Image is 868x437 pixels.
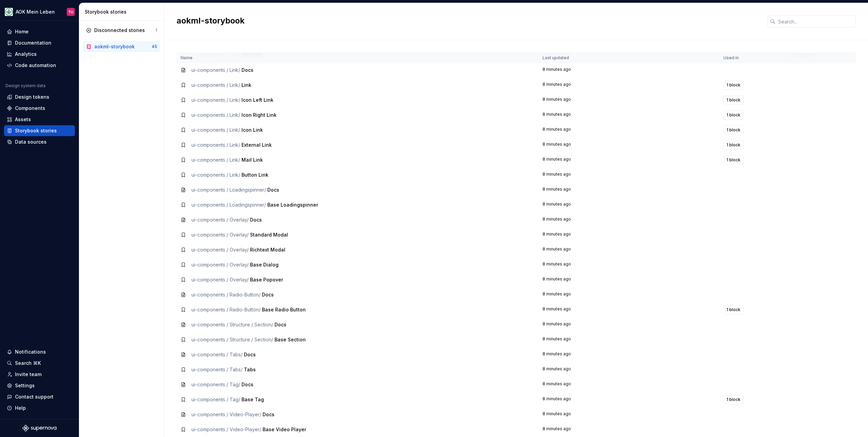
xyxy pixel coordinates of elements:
[538,257,719,272] td: 8 minutes ago
[244,367,256,372] span: Tabs
[15,94,49,100] div: Design tokens
[191,82,240,88] span: ui-components / Link /
[191,217,249,223] span: ui-components / Overlay /
[15,51,37,58] div: Analytics
[538,108,719,123] td: 8 minutes ago
[538,332,719,347] td: 8 minutes ago
[727,157,740,163] span: 1 block
[4,103,75,114] a: Components
[5,8,13,16] img: df5db9ef-aba0-4771-bf51-9763b7497661.png
[191,67,240,73] span: ui-components / Link /
[241,382,253,387] span: Docs
[191,352,243,357] span: ui-components / Tabs /
[723,395,744,404] button: 1 block
[191,367,243,372] span: ui-components / Tabs /
[274,322,286,327] span: Docs
[191,292,261,297] span: ui-components / Radio-Button /
[191,396,240,402] span: ui-components / Tag /
[727,142,740,148] span: 1 block
[191,97,240,103] span: ui-components / Link /
[177,15,759,26] h2: aokml-storybook
[4,391,75,402] button: Contact support
[723,95,744,105] button: 1 block
[262,307,306,312] span: Base Radio Button
[250,277,283,282] span: Base Popover
[83,41,160,52] a: aokml-storybook45
[4,136,75,147] a: Data sources
[15,393,53,400] div: Contact support
[723,140,744,150] button: 1 block
[538,167,719,182] td: 8 minutes ago
[4,380,75,391] a: Settings
[4,403,75,414] button: Help
[263,411,274,417] span: Docs
[15,127,57,134] div: Storybook stories
[191,247,249,253] span: ui-components / Overlay /
[267,187,279,193] span: Docs
[538,212,719,227] td: 8 minutes ago
[538,407,719,422] td: 8 minutes ago
[538,377,719,392] td: 8 minutes ago
[15,105,45,112] div: Components
[727,82,740,88] span: 1 block
[191,277,249,282] span: ui-components / Overlay /
[4,125,75,136] a: Storybook stories
[775,15,856,28] input: Search...
[727,112,740,118] span: 1 block
[727,127,740,133] span: 1 block
[538,362,719,377] td: 8 minutes ago
[191,112,240,118] span: ui-components / Link /
[4,92,75,102] a: Design tokens
[719,52,786,64] th: Used in
[538,182,719,197] td: 8 minutes ago
[538,93,719,108] td: 8 minutes ago
[4,60,75,71] a: Code automation
[15,349,46,355] div: Notifications
[191,232,249,238] span: ui-components / Overlay /
[15,139,47,145] div: Data sources
[191,307,261,312] span: ui-components / Radio-Button /
[191,337,273,342] span: ui-components / Structure / Section /
[723,125,744,135] button: 1 block
[538,52,719,64] th: Last updated
[538,272,719,287] td: 8 minutes ago
[15,39,51,46] div: Documentation
[15,360,41,367] div: Search ⌘K
[4,49,75,60] a: Analytics
[538,227,719,242] td: 8 minutes ago
[723,305,744,314] button: 1 block
[15,28,29,35] div: Home
[244,352,256,357] span: Docs
[4,37,75,48] a: Documentation
[191,382,240,387] span: ui-components / Tag /
[538,317,719,332] td: 8 minutes ago
[15,371,41,378] div: Invite team
[241,396,264,402] span: Base Tag
[723,155,744,165] button: 1 block
[177,52,538,64] th: Name
[85,9,161,15] div: Storybook stories
[538,287,719,302] td: 8 minutes ago
[723,110,744,120] button: 1 block
[68,9,73,15] div: TU
[191,142,240,148] span: ui-components / Link /
[1,4,78,19] button: AOK Mein LebenTU
[727,97,740,103] span: 1 block
[191,172,240,178] span: ui-components / Link /
[94,27,145,34] div: Disconnected stories
[727,397,740,402] span: 1 block
[15,405,26,411] div: Help
[241,157,263,163] span: Mail Link
[191,157,240,163] span: ui-components / Link /
[191,127,240,133] span: ui-components / Link /
[191,202,266,208] span: ui-components / Loadingspinner /
[4,26,75,37] a: Home
[22,425,56,432] a: Supernova Logo
[538,137,719,152] td: 8 minutes ago
[4,358,75,369] button: Search ⌘K
[538,422,719,437] td: 8 minutes ago
[538,392,719,407] td: 8 minutes ago
[152,44,157,49] div: 45
[250,232,288,238] span: Standard Modal
[250,262,279,268] span: Base Dialog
